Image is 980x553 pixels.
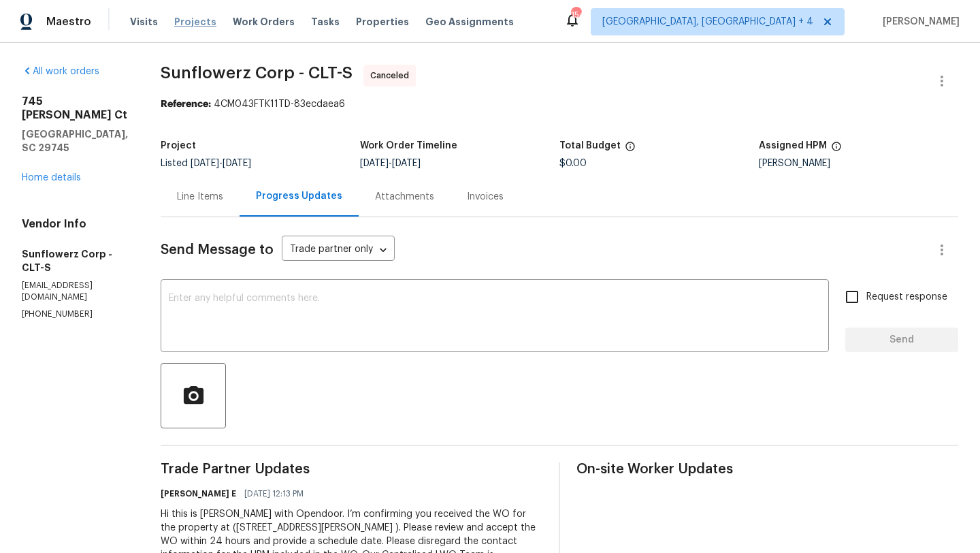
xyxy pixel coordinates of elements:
[22,217,128,231] h4: Vendor Info
[191,159,219,168] span: [DATE]
[360,159,421,168] span: -
[370,69,414,82] span: Canceled
[22,280,128,303] p: [EMAIL_ADDRESS][DOMAIN_NAME]
[392,159,421,168] span: [DATE]
[282,239,395,262] div: Trade partner only
[161,97,958,111] div: 4CM043FTK11TD-83ecdaea6
[360,141,457,151] h5: Work Order Timeline
[191,159,251,168] span: -
[311,17,340,27] span: Tasks
[223,159,251,168] span: [DATE]
[759,159,958,168] div: [PERSON_NAME]
[161,243,274,257] span: Send Message to
[161,462,542,476] span: Trade Partner Updates
[866,290,947,304] span: Request response
[161,99,211,109] b: Reference:
[571,8,581,22] div: 154
[831,141,842,159] span: The hpm assigned to this work order.
[161,487,236,501] h6: [PERSON_NAME] E
[425,15,514,29] span: Geo Assignments
[22,67,99,76] a: All work orders
[22,309,128,320] p: [PHONE_NUMBER]
[360,159,389,168] span: [DATE]
[233,15,295,29] span: Work Orders
[46,15,91,29] span: Maestro
[256,189,342,203] div: Progress Updates
[22,247,128,274] h5: Sunflowerz Corp - CLT-S
[602,15,813,29] span: [GEOGRAPHIC_DATA], [GEOGRAPHIC_DATA] + 4
[559,159,587,168] span: $0.00
[161,141,196,151] h5: Project
[177,190,223,204] div: Line Items
[576,462,958,476] span: On-site Worker Updates
[22,127,128,155] h5: [GEOGRAPHIC_DATA], SC 29745
[22,173,81,183] a: Home details
[174,15,216,29] span: Projects
[130,15,158,29] span: Visits
[244,487,304,501] span: [DATE] 12:13 PM
[467,190,504,204] div: Invoices
[375,190,434,204] div: Attachments
[161,65,353,81] span: Sunflowerz Corp - CLT-S
[759,141,827,151] h5: Assigned HPM
[22,95,128,122] h2: 745 [PERSON_NAME] Ct
[625,141,636,159] span: The total cost of line items that have been proposed by Opendoor. This sum includes line items th...
[161,159,251,168] span: Listed
[877,15,960,29] span: [PERSON_NAME]
[356,15,409,29] span: Properties
[559,141,621,151] h5: Total Budget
